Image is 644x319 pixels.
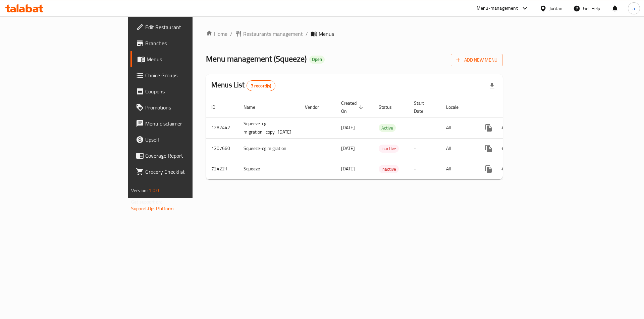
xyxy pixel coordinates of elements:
[247,83,275,89] span: 3 record(s)
[451,54,503,66] button: Add New Menu
[409,117,441,138] td: -
[130,51,235,67] a: Menus
[379,103,400,111] span: Status
[456,56,497,64] span: Add New Menu
[409,138,441,159] td: -
[341,99,365,115] span: Created On
[145,168,230,176] span: Grocery Checklist
[481,141,497,157] button: more
[145,23,230,31] span: Edit Restaurant
[206,97,550,179] table: enhanced table
[235,30,303,38] a: Restaurants management
[633,5,635,12] span: a
[379,165,399,173] div: Inactive
[306,30,308,38] li: /
[549,5,562,12] div: Jordan
[481,120,497,136] button: more
[206,51,307,66] span: Menu management ( Squeeze )
[441,159,475,179] td: All
[379,145,399,153] span: Inactive
[244,103,264,111] span: Name
[446,103,467,111] span: Locale
[131,186,148,195] span: Version:
[409,159,441,179] td: -
[379,124,396,132] div: Active
[497,161,513,177] button: Change Status
[130,67,235,83] a: Choice Groups
[497,141,513,157] button: Change Status
[309,57,325,62] span: Open
[130,132,235,148] a: Upsell
[309,56,325,64] div: Open
[477,4,518,12] div: Menu-management
[145,71,230,79] span: Choice Groups
[145,152,230,160] span: Coverage Report
[414,99,433,115] span: Start Date
[238,117,300,138] td: Squeeze-cg migration_copy_[DATE]
[481,161,497,177] button: more
[130,164,235,180] a: Grocery Checklist
[441,138,475,159] td: All
[130,83,235,99] a: Coupons
[145,119,230,128] span: Menu disclaimer
[130,99,235,115] a: Promotions
[131,197,162,206] span: Get support on:
[130,35,235,51] a: Branches
[211,80,275,91] h2: Menus List
[247,80,276,91] div: Total records count
[305,103,328,111] span: Vendor
[484,78,500,94] div: Export file
[131,204,174,213] a: Support.OpsPlatform
[243,30,303,38] span: Restaurants management
[147,55,230,63] span: Menus
[149,186,159,195] span: 1.0.0
[206,30,503,38] nav: breadcrumb
[475,97,550,117] th: Actions
[341,164,355,173] span: [DATE]
[145,87,230,95] span: Coupons
[238,138,300,159] td: Squeeze-cg migration
[145,136,230,144] span: Upsell
[130,148,235,164] a: Coverage Report
[441,117,475,138] td: All
[211,103,224,111] span: ID
[341,123,355,132] span: [DATE]
[497,120,513,136] button: Change Status
[379,124,396,132] span: Active
[145,39,230,47] span: Branches
[379,165,399,173] span: Inactive
[341,144,355,153] span: [DATE]
[145,103,230,111] span: Promotions
[130,115,235,132] a: Menu disclaimer
[238,159,300,179] td: Squeeze
[319,30,334,38] span: Menus
[130,19,235,35] a: Edit Restaurant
